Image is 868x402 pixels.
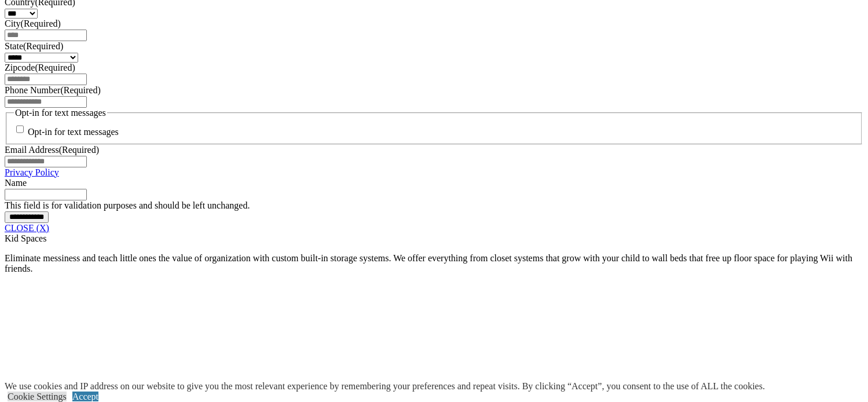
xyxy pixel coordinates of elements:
[28,127,119,137] label: Opt-in for text messages
[60,85,100,95] span: (Required)
[14,108,107,118] legend: Opt-in for text messages
[5,178,27,188] label: Name
[5,63,75,72] label: Zipcode
[21,19,61,28] span: (Required)
[5,381,765,392] div: We use cookies and IP address on our website to give you the most relevant experience by remember...
[35,63,75,72] span: (Required)
[5,41,63,51] label: State
[8,392,67,401] a: Cookie Settings
[5,19,61,28] label: City
[5,233,46,243] span: Kid Spaces
[5,223,49,233] a: CLOSE (X)
[5,145,99,155] label: Email Address
[72,392,98,401] a: Accept
[59,145,99,155] span: (Required)
[5,167,59,177] a: Privacy Policy
[23,41,63,51] span: (Required)
[5,85,101,95] label: Phone Number
[5,200,863,211] div: This field is for validation purposes and should be left unchanged.
[5,253,863,274] p: Eliminate messiness and teach little ones the value of organization with custom built-in storage ...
